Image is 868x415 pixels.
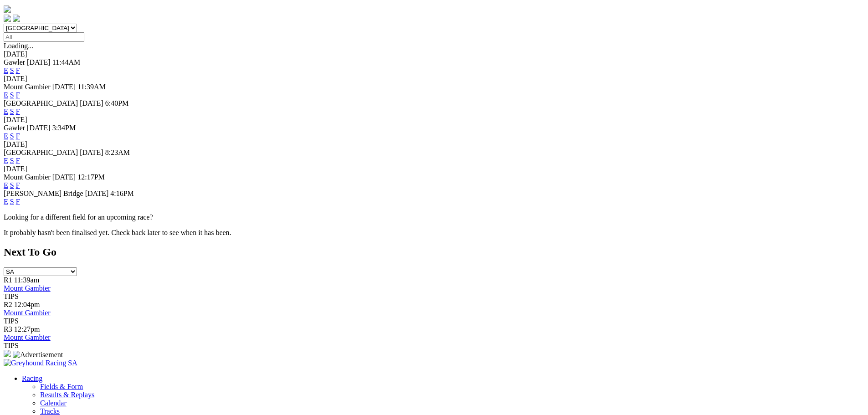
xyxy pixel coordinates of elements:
a: Racing [22,374,42,382]
span: TIPS [4,317,19,325]
a: F [16,157,20,164]
partial: It probably hasn't been finalised yet. Check back later to see when it has been. [4,229,231,236]
a: F [16,67,20,74]
a: Mount Gambier [4,309,51,317]
a: E [4,67,8,74]
a: F [16,91,20,99]
span: 3:34PM [52,124,76,132]
div: [DATE] [4,165,864,173]
a: Mount Gambier [4,333,51,341]
span: TIPS [4,342,19,349]
span: Gawler [4,58,25,66]
a: Mount Gambier [4,284,51,292]
h2: Next To Go [4,246,864,258]
span: Mount Gambier [4,173,51,181]
a: F [16,181,20,189]
span: Mount Gambier [4,83,51,91]
div: [DATE] [4,75,864,83]
a: E [4,198,8,205]
a: S [10,157,14,164]
div: [DATE] [4,50,864,58]
p: Looking for a different field for an upcoming race? [4,213,864,221]
a: S [10,108,14,115]
img: Advertisement [13,351,63,359]
a: S [10,91,14,99]
img: Greyhound Racing SA [4,359,77,367]
div: [DATE] [4,116,864,124]
a: S [10,181,14,189]
span: [DATE] [27,124,51,132]
span: 6:40PM [105,99,129,107]
span: [DATE] [80,99,103,107]
a: Calendar [40,399,67,407]
span: R1 [4,276,12,284]
span: [DATE] [27,58,51,66]
span: R3 [4,325,12,333]
span: 11:44AM [52,58,81,66]
span: [DATE] [85,190,109,197]
a: F [16,108,20,115]
a: F [16,132,20,140]
a: E [4,181,8,189]
span: R2 [4,301,12,308]
span: [PERSON_NAME] Bridge [4,190,83,197]
a: E [4,132,8,140]
img: logo-grsa-white.png [4,5,11,13]
span: 8:23AM [105,149,130,156]
a: E [4,157,8,164]
span: 4:16PM [110,190,134,197]
a: S [10,198,14,205]
span: 11:39am [14,276,39,284]
span: 12:17PM [77,173,105,181]
a: Fields & Form [40,383,83,390]
span: [GEOGRAPHIC_DATA] [4,149,78,156]
a: S [10,132,14,140]
img: twitter.svg [13,15,20,22]
a: Results & Replays [40,391,94,399]
span: 12:27pm [14,325,40,333]
div: [DATE] [4,140,864,149]
span: [DATE] [80,149,103,156]
span: Gawler [4,124,25,132]
span: TIPS [4,292,19,300]
a: F [16,198,20,205]
span: [DATE] [52,83,76,91]
span: [DATE] [52,173,76,181]
a: E [4,108,8,115]
span: Loading... [4,42,33,50]
span: 11:39AM [77,83,106,91]
a: E [4,91,8,99]
img: facebook.svg [4,15,11,22]
img: 15187_Greyhounds_GreysPlayCentral_Resize_SA_WebsiteBanner_300x115_2025.jpg [4,350,11,357]
input: Select date [4,32,84,42]
span: 12:04pm [14,301,40,308]
a: Tracks [40,407,60,415]
a: S [10,67,14,74]
span: [GEOGRAPHIC_DATA] [4,99,78,107]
